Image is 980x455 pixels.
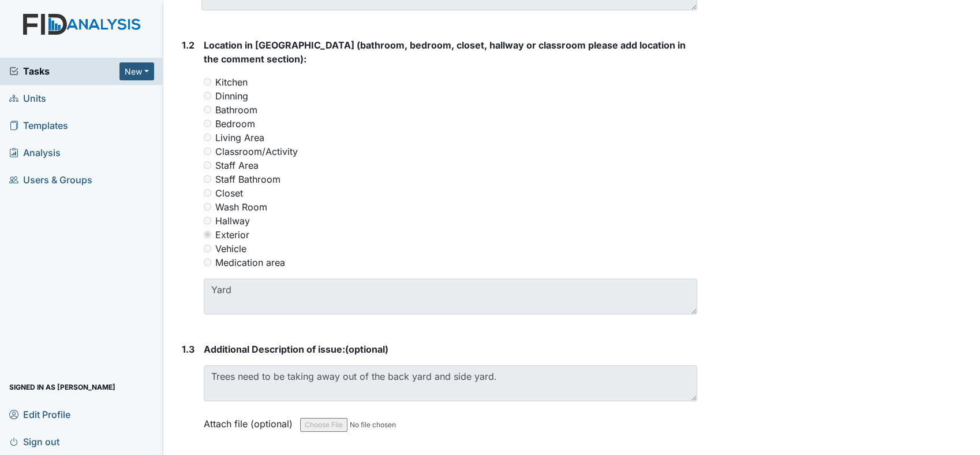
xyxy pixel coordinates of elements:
[182,342,194,356] label: 1.3
[204,231,211,238] input: Exterior
[215,145,298,158] label: Classroom/Activity
[215,186,243,200] label: Closet
[215,75,248,89] label: Kitchen
[204,343,345,355] span: Additional Description of issue:
[204,217,211,224] input: Hallway
[182,38,194,52] label: 1.2
[9,144,61,162] span: Analysis
[204,106,211,113] input: Bathroom
[9,432,59,450] span: Sign out
[215,242,246,256] label: Vehicle
[215,89,248,103] label: Dinning
[204,189,211,197] input: Closet
[204,175,211,183] input: Staff Bathroom
[9,117,68,135] span: Templates
[204,78,211,86] input: Kitchen
[204,245,211,252] input: Vehicle
[119,62,154,80] button: New
[9,90,46,108] span: Units
[204,342,697,356] strong: (optional)
[215,228,249,242] label: Exterior
[215,172,280,186] label: Staff Bathroom
[215,200,267,214] label: Wash Room
[9,405,70,423] span: Edit Profile
[204,120,211,127] input: Bedroom
[9,378,115,396] span: Signed in as [PERSON_NAME]
[204,258,211,266] input: Medication area
[204,161,211,169] input: Staff Area
[204,279,697,315] textarea: Yard
[204,92,211,99] input: Dinning
[215,117,255,131] label: Bedroom
[204,410,297,431] label: Attach file (optional)
[204,203,211,210] input: Wash Room
[9,171,92,189] span: Users & Groups
[215,158,259,172] label: Staff Area
[215,103,257,117] label: Bathroom
[215,214,250,228] label: Hallway
[204,134,211,141] input: Living Area
[215,256,285,269] label: Medication area
[204,365,697,401] textarea: Trees need to be taking away out of the back yard and side yard.
[9,64,119,78] a: Tasks
[204,39,686,65] span: Location in [GEOGRAPHIC_DATA] (bathroom, bedroom, closet, hallway or classroom please add locatio...
[215,131,264,145] label: Living Area
[204,147,211,155] input: Classroom/Activity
